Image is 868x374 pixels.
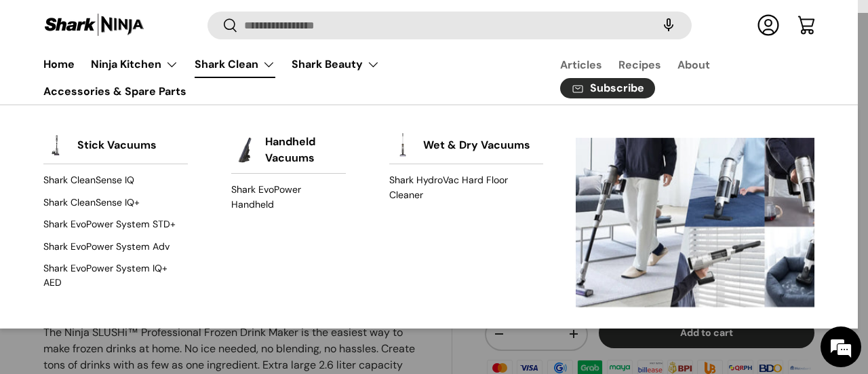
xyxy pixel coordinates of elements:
textarea: Type your message and hit 'Enter' [7,238,258,286]
a: Recipes [618,52,661,78]
nav: Secondary [528,51,814,105]
a: Accessories & Spare Parts [43,78,186,105]
img: Shark Ninja Philippines [43,12,145,39]
a: Home [43,51,75,77]
nav: Primary [43,51,528,105]
div: Chat with us now [71,76,228,94]
span: Subscribe [590,83,644,94]
a: Articles [560,52,602,78]
summary: Ninja Kitchen [83,51,186,78]
speech-search-button: Search by voice [647,11,690,41]
a: Subscribe [560,78,655,99]
summary: Shark Clean [186,51,283,78]
a: About [677,52,710,78]
summary: Shark Beauty [283,51,388,78]
span: We're online! [79,105,187,242]
div: Minimize live chat window [222,7,255,39]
